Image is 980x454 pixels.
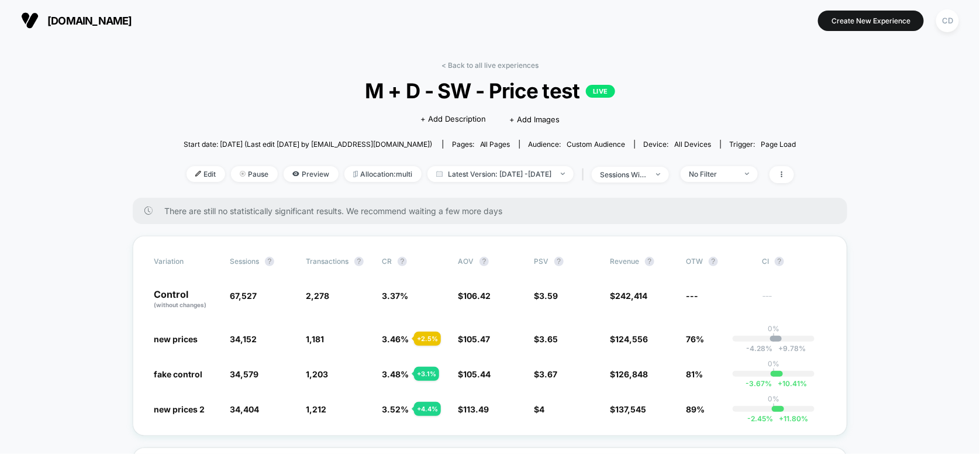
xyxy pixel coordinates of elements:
[463,291,491,301] span: 106.42
[610,257,639,266] span: Revenue
[634,140,720,149] span: Device:
[420,113,486,125] span: + Add Description
[458,257,474,266] span: AOV
[761,140,796,149] span: Page Load
[164,206,824,216] span: There are still no statistically significant results. We recommend waiting a few more days
[554,257,564,266] button: ?
[230,257,259,266] span: Sessions
[610,369,648,379] span: $
[645,257,654,266] button: ?
[615,404,646,414] span: 137,545
[463,404,489,414] span: 113.49
[154,257,218,266] span: Variation
[686,369,703,379] span: 81%
[534,257,548,266] span: PSV
[768,359,779,368] p: 0%
[686,404,705,414] span: 89%
[187,166,225,182] span: Edit
[306,369,328,379] span: 1,203
[306,291,329,301] span: 2,278
[561,173,565,175] img: end
[21,12,39,29] img: Visually logo
[579,166,592,183] span: |
[539,404,544,414] span: 4
[936,9,959,32] div: CD
[154,369,202,379] span: fake control
[230,404,259,414] span: 34,404
[382,334,409,344] span: 3.46 %
[154,404,205,414] span: new prices 2
[382,257,392,266] span: CR
[441,61,539,70] a: < Back to all live experiences
[18,11,136,30] button: [DOMAIN_NAME]
[414,332,441,346] div: + 2.5 %
[230,291,257,301] span: 67,527
[933,9,962,33] button: CD
[686,291,698,301] span: ---
[768,324,779,333] p: 0%
[762,257,826,266] span: CI
[772,368,775,377] p: |
[231,166,278,182] span: Pause
[509,115,560,124] span: + Add Images
[529,140,626,149] div: Audience:
[615,334,648,344] span: 124,556
[534,334,558,344] span: $
[240,171,246,177] img: end
[747,414,773,423] span: -2.45 %
[778,344,783,353] span: +
[615,291,647,301] span: 242,414
[480,140,510,149] span: all pages
[689,170,736,178] div: No Filter
[458,334,490,344] span: $
[709,257,718,266] button: ?
[772,333,775,342] p: |
[353,171,358,177] img: rebalance
[195,171,201,177] img: edit
[730,140,796,149] div: Trigger:
[746,379,772,388] span: -3.67 %
[610,334,648,344] span: $
[534,291,558,301] span: $
[762,293,826,309] span: ---
[427,166,574,182] span: Latest Version: [DATE] - [DATE]
[675,140,712,149] span: all devices
[458,404,489,414] span: $
[458,369,491,379] span: $
[773,414,808,423] span: 11.80 %
[772,379,808,388] span: 10.41 %
[284,166,339,182] span: Preview
[615,369,648,379] span: 126,848
[610,291,647,301] span: $
[154,290,218,309] p: Control
[567,140,626,149] span: Custom Audience
[215,78,766,103] span: M + D - SW - Price test
[539,334,558,344] span: 3.65
[47,15,132,27] span: [DOMAIN_NAME]
[772,344,806,353] span: 9.78 %
[610,404,646,414] span: $
[534,369,557,379] span: $
[344,166,422,182] span: Allocation: multi
[686,334,704,344] span: 76%
[414,367,439,381] div: + 3.1 %
[686,257,750,266] span: OTW
[382,369,409,379] span: 3.48 %
[398,257,407,266] button: ?
[463,334,490,344] span: 105.47
[306,334,324,344] span: 1,181
[534,404,544,414] span: $
[354,257,364,266] button: ?
[601,170,647,179] div: sessions with impression
[768,394,779,403] p: 0%
[656,173,660,176] img: end
[230,369,258,379] span: 34,579
[772,403,775,412] p: |
[265,257,274,266] button: ?
[414,402,441,416] div: + 4.4 %
[184,140,432,149] span: Start date: [DATE] (Last edit [DATE] by [EMAIL_ADDRESS][DOMAIN_NAME])
[779,414,784,423] span: +
[154,334,198,344] span: new prices
[479,257,489,266] button: ?
[745,173,749,175] img: end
